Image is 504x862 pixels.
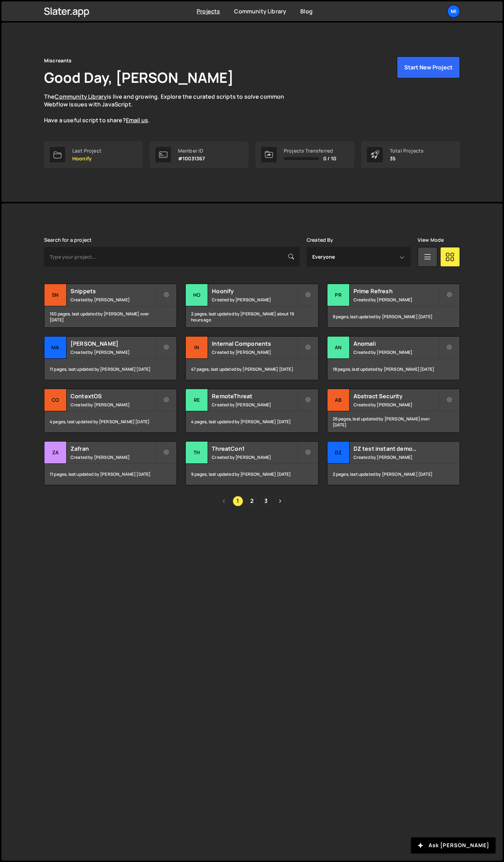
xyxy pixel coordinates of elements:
[186,359,318,380] div: 47 pages, last updated by [PERSON_NAME] [DATE]
[307,237,333,243] label: Created By
[212,454,297,460] small: Created by [PERSON_NAME]
[212,402,297,408] small: Created by [PERSON_NAME]
[44,441,177,485] a: Za Zafran Created by [PERSON_NAME] 11 pages, last updated by [PERSON_NAME] [DATE]
[275,496,285,506] a: Next page
[44,93,298,124] p: The is live and growing. Explore the curated scripts to solve common Webflow issues with JavaScri...
[44,411,177,432] div: 4 pages, last updated by [PERSON_NAME] [DATE]
[327,442,350,464] div: DZ
[44,336,177,380] a: Ma [PERSON_NAME] Created by [PERSON_NAME] 11 pages, last updated by [PERSON_NAME] [DATE]
[44,141,143,168] a: Last Project Hoonify
[44,68,234,87] h1: Good Day, [PERSON_NAME]
[70,297,155,303] small: Created by [PERSON_NAME]
[212,392,297,400] h2: RemoteThreat
[186,337,208,359] div: In
[185,389,318,433] a: Re RemoteThreat Created by [PERSON_NAME] 4 pages, last updated by [PERSON_NAME] [DATE]
[70,402,155,408] small: Created by [PERSON_NAME]
[185,336,318,380] a: In Internal Components Created by [PERSON_NAME] 47 pages, last updated by [PERSON_NAME] [DATE]
[418,237,444,243] label: View Mode
[327,389,460,433] a: Ab Abstract Security Created by [PERSON_NAME] 26 pages, last updated by [PERSON_NAME] over [DATE]
[44,442,67,464] div: Za
[44,496,460,506] div: Pagination
[397,56,460,78] button: Start New Project
[390,156,424,161] p: 35
[185,284,318,328] a: Ho Hoonify Created by [PERSON_NAME] 2 pages, last updated by [PERSON_NAME] about 19 hours ago
[354,287,438,295] h2: Prime Refresh
[185,441,318,485] a: Th ThreatCon1 Created by [PERSON_NAME] 9 pages, last updated by [PERSON_NAME] [DATE]
[186,411,318,432] div: 4 pages, last updated by [PERSON_NAME] [DATE]
[354,392,438,400] h2: Abstract Security
[70,349,155,355] small: Created by [PERSON_NAME]
[70,445,155,452] h2: Zafran
[44,284,177,328] a: Sn Snippets Created by [PERSON_NAME] 150 pages, last updated by [PERSON_NAME] over [DATE]
[70,392,155,400] h2: ContextOS
[447,5,460,18] a: Mi
[354,445,438,452] h2: DZ test instant demo (delete later)
[354,349,438,355] small: Created by [PERSON_NAME]
[72,156,102,161] p: Hoonify
[72,148,102,154] div: Last Project
[354,402,438,408] small: Created by [PERSON_NAME]
[44,284,67,306] div: Sn
[327,284,350,306] div: Pr
[354,297,438,303] small: Created by [PERSON_NAME]
[354,454,438,460] small: Created by [PERSON_NAME]
[186,442,208,464] div: Th
[247,496,257,506] a: Page 2
[186,284,208,306] div: Ho
[212,297,297,303] small: Created by [PERSON_NAME]
[327,464,460,485] div: 2 pages, last updated by [PERSON_NAME] [DATE]
[44,337,67,359] div: Ma
[44,247,300,267] input: Type your project...
[70,454,155,460] small: Created by [PERSON_NAME]
[234,7,286,15] a: Community Library
[390,148,424,154] div: Total Projects
[186,464,318,485] div: 9 pages, last updated by [PERSON_NAME] [DATE]
[261,496,271,506] a: Page 3
[44,56,72,65] div: Miscreants
[327,337,350,359] div: An
[55,93,107,100] a: Community Library
[186,389,208,411] div: Re
[327,336,460,380] a: An Anomali Created by [PERSON_NAME] 18 pages, last updated by [PERSON_NAME] [DATE]
[126,116,148,124] a: Email us
[44,359,177,380] div: 11 pages, last updated by [PERSON_NAME] [DATE]
[284,148,336,154] div: Projects Transferred
[327,411,460,432] div: 26 pages, last updated by [PERSON_NAME] over [DATE]
[354,340,438,347] h2: Anomali
[178,156,205,161] p: #10031367
[212,445,297,452] h2: ThreatCon1
[212,349,297,355] small: Created by [PERSON_NAME]
[197,7,220,15] a: Projects
[44,389,177,433] a: Co ContextOS Created by [PERSON_NAME] 4 pages, last updated by [PERSON_NAME] [DATE]
[70,287,155,295] h2: Snippets
[186,306,318,327] div: 2 pages, last updated by [PERSON_NAME] about 19 hours ago
[327,441,460,485] a: DZ DZ test instant demo (delete later) Created by [PERSON_NAME] 2 pages, last updated by [PERSON_...
[212,287,297,295] h2: Hoonify
[327,284,460,328] a: Pr Prime Refresh Created by [PERSON_NAME] 9 pages, last updated by [PERSON_NAME] [DATE]
[327,359,460,380] div: 18 pages, last updated by [PERSON_NAME] [DATE]
[327,389,350,411] div: Ab
[411,837,496,854] button: Ask [PERSON_NAME]
[44,237,92,243] label: Search for a project
[212,340,297,347] h2: Internal Components
[44,464,177,485] div: 11 pages, last updated by [PERSON_NAME] [DATE]
[44,389,67,411] div: Co
[323,156,336,161] span: 0 / 10
[300,7,313,15] a: Blog
[70,340,155,347] h2: [PERSON_NAME]
[178,148,205,154] div: Member ID
[44,306,177,327] div: 150 pages, last updated by [PERSON_NAME] over [DATE]
[327,306,460,327] div: 9 pages, last updated by [PERSON_NAME] [DATE]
